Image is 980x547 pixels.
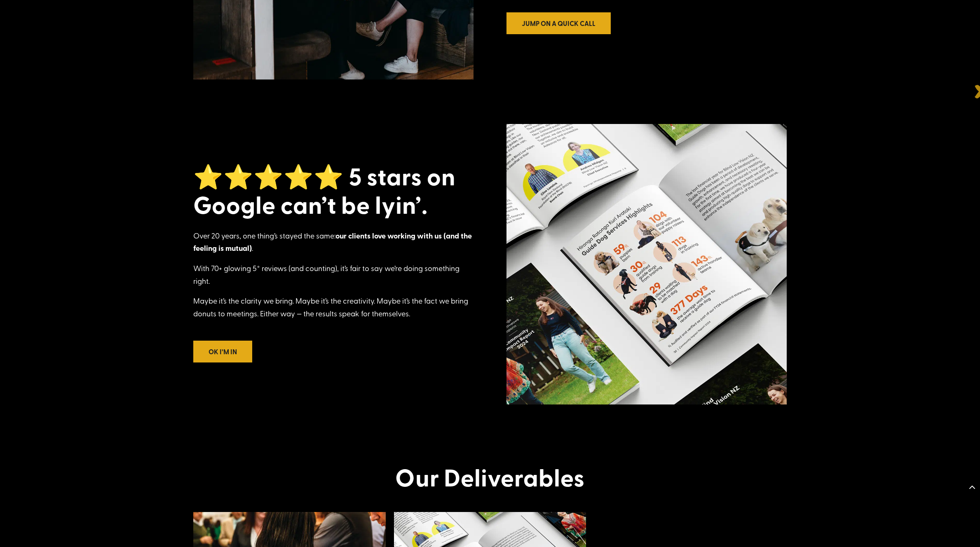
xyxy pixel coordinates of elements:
[193,162,474,223] h2: ⭐⭐⭐⭐⭐ 5 stars on Google can’t be lyin’.
[506,398,787,406] picture: 1111
[506,12,611,34] a: Jump on a quick call
[193,295,474,332] p: Maybe it’s the clarity we bring. Maybe it’s the creativity. Maybe it’s the fact we bring donuts t...
[506,124,787,404] img: 1111
[193,463,787,496] h2: Our Deliverables
[193,229,474,332] div: Over 20 years, one thing’s stayed the same: .
[193,341,252,362] a: OK I’m In
[193,73,474,81] picture: SS_Husk_Team2024-38
[193,262,474,295] p: With 70+ glowing 5* reviews (and counting), it’s fair to say we’re doing something right.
